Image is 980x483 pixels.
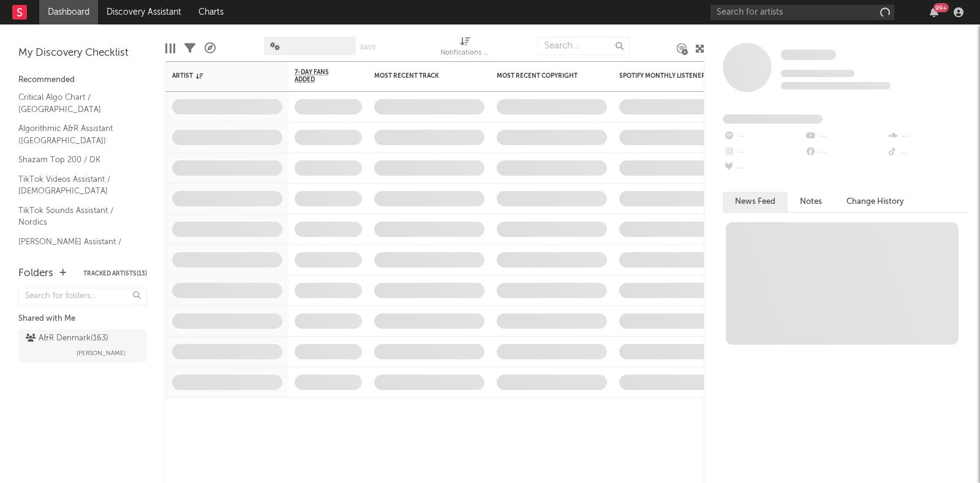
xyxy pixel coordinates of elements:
div: Artist [172,72,264,80]
input: Search for folders... [18,288,147,305]
span: 0 fans last week [781,82,891,89]
div: Spotify Monthly Listeners [619,72,711,80]
div: -- [886,129,968,144]
div: -- [804,144,886,160]
div: Most Recent Track [374,72,466,80]
span: Fans Added by Platform [723,114,823,124]
span: [PERSON_NAME] [77,346,126,361]
div: Most Recent Copyright [497,72,589,80]
input: Search... [538,37,630,55]
div: A&R Denmark ( 163 ) [26,331,108,346]
input: Search for artists [710,5,894,20]
div: Notifications (Artist) [440,31,489,66]
button: Tracked Artists(13) [83,271,147,277]
div: Folders [18,266,53,281]
div: -- [723,129,804,144]
span: Tracking Since: [DATE] [781,70,854,77]
a: TikTok Videos Assistant / [DEMOGRAPHIC_DATA] [18,173,135,198]
button: Notes [788,192,834,212]
a: A&R Denmark(163)[PERSON_NAME] [18,329,147,362]
div: -- [804,129,886,144]
div: Filters [184,31,195,66]
div: Recommended [18,73,147,88]
div: Edit Columns [165,31,175,66]
a: Algorithmic A&R Assistant ([GEOGRAPHIC_DATA]) [18,122,135,147]
div: Notifications (Artist) [440,46,489,61]
a: Some Artist [781,49,836,61]
div: A&R Pipeline [205,31,216,66]
div: -- [723,160,804,176]
a: TikTok Sounds Assistant / Nordics [18,204,135,229]
a: Shazam Top 200 / DK [18,153,135,167]
div: 99 + [933,3,949,12]
button: 99+ [930,7,938,17]
div: -- [723,144,804,160]
a: [PERSON_NAME] Assistant / Nordics [18,235,135,260]
span: Some Artist [781,50,836,60]
a: Critical Algo Chart / [GEOGRAPHIC_DATA] [18,91,135,116]
button: Change History [834,192,916,212]
div: Shared with Me [18,312,147,326]
div: My Discovery Checklist [18,46,147,61]
button: News Feed [723,192,788,212]
span: 7-Day Fans Added [295,69,344,83]
button: Save [360,44,376,51]
div: -- [886,144,968,160]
